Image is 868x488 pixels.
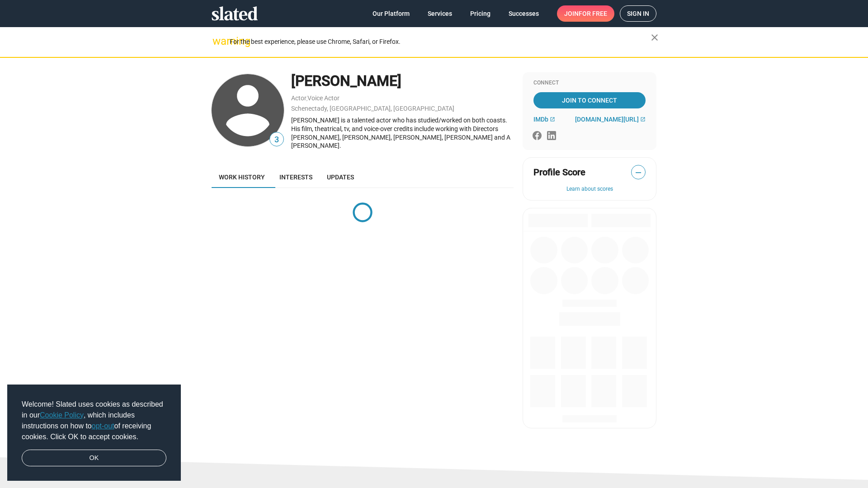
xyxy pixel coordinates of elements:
div: Connect [533,80,646,87]
a: Actor [291,94,307,102]
span: Work history [219,174,265,181]
span: — [632,167,645,178]
div: For the best experience, please use Chrome, Safari, or Firefox. [230,36,651,48]
a: Our Platform [365,5,417,22]
a: Work history [212,166,272,188]
a: opt-out [92,422,114,430]
div: cookieconsent [7,385,181,481]
span: Join To Connect [535,92,644,108]
a: Services [420,5,459,22]
mat-icon: close [649,32,660,43]
a: IMDb [533,116,555,123]
a: Updates [320,166,361,188]
span: Sign in [627,6,649,21]
mat-icon: warning [212,36,223,47]
a: Schenectady, [GEOGRAPHIC_DATA], [GEOGRAPHIC_DATA] [291,105,454,112]
a: Join To Connect [533,92,646,108]
a: Voice Actor [307,94,340,102]
a: Interests [272,166,320,188]
button: Learn about scores [533,186,646,193]
span: Interests [279,174,312,181]
span: Profile Score [533,166,585,178]
a: Cookie Policy [40,411,84,419]
div: [PERSON_NAME] [291,71,514,91]
mat-icon: open_in_new [640,117,646,122]
a: Successes [501,5,546,22]
span: Successes [509,5,539,22]
span: Join [564,5,607,22]
span: Welcome! Slated uses cookies as described in our , which includes instructions on how to of recei... [22,399,166,442]
a: Sign in [620,5,656,22]
span: Services [428,5,452,22]
div: [PERSON_NAME] is a talented actor who has studied/worked on both coasts. His film, theatrical, tv... [291,116,514,150]
a: Joinfor free [557,5,614,22]
span: [DOMAIN_NAME][URL] [575,116,639,123]
span: for free [579,5,607,22]
span: Updates [327,174,354,181]
span: IMDb [533,116,548,123]
a: Pricing [463,5,498,22]
a: dismiss cookie message [22,450,166,467]
mat-icon: open_in_new [550,117,555,122]
span: Pricing [470,5,491,22]
span: , [307,96,307,101]
span: Our Platform [373,5,410,22]
span: 3 [270,134,283,146]
a: [DOMAIN_NAME][URL] [575,116,646,123]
